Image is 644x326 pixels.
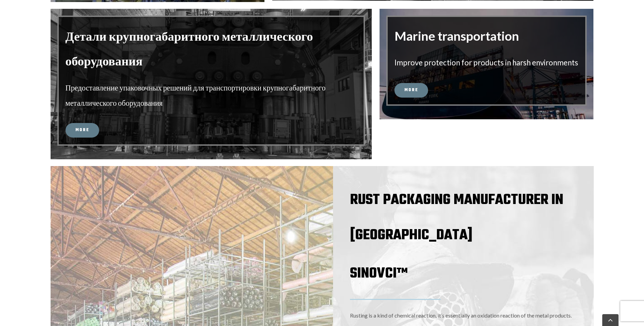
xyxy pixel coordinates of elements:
p: Rusting is a kind of chemical reaction, it’s essentially an oxidation reaction of the metal produ... [350,310,577,321]
span: RUST PACKAGING MANUFACTURER IN [GEOGRAPHIC_DATA] [350,189,563,246]
span: Marine transportation [394,28,519,43]
a: More [66,123,99,138]
span: SINOVCI™ [350,263,408,285]
span: Предоставление упаковочных решений для транспортировки крупногабаритного металлического оборудования [66,83,326,107]
a: More [394,83,428,98]
span: Детали крупногабаритного металлического оборудования [66,28,313,68]
span: Improve protection for products in harsh environments [394,58,578,67]
span: More [404,87,418,94]
span: More [75,127,89,134]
